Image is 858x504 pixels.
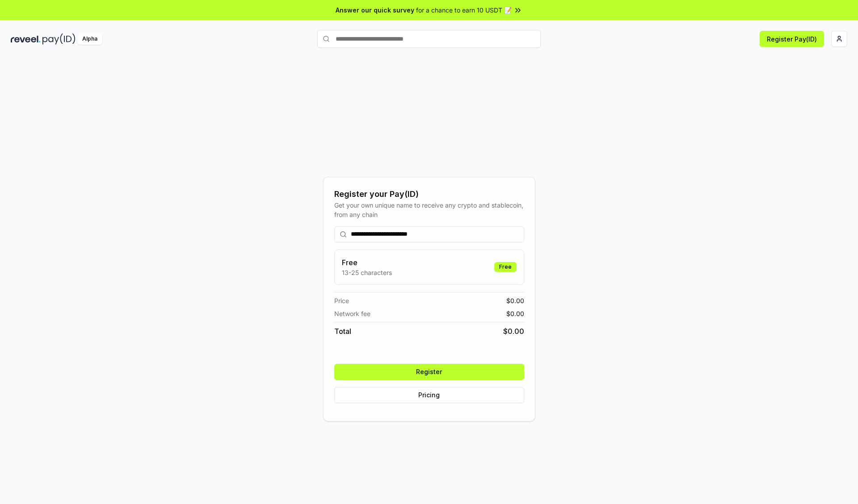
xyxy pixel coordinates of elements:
[342,268,392,277] p: 13-25 characters
[506,309,524,318] span: $ 0.00
[334,326,351,337] span: Total
[416,5,512,15] span: for a chance to earn 10 USDT 📝
[334,188,524,200] div: Register your Pay(ID)
[342,257,392,268] h3: Free
[336,5,414,15] span: Answer our quick survey
[42,33,76,45] img: pay_id
[503,326,524,337] span: $ 0.00
[11,33,41,45] img: reveel_dark
[334,364,524,380] button: Register
[334,309,370,318] span: Network fee
[334,200,524,219] div: Get your own unique name to receive any crypto and stablecoin, from any chain
[334,296,349,305] span: Price
[494,262,517,272] div: Free
[506,296,524,305] span: $ 0.00
[760,31,824,47] button: Register Pay(ID)
[334,387,524,403] button: Pricing
[77,33,102,45] div: Alpha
